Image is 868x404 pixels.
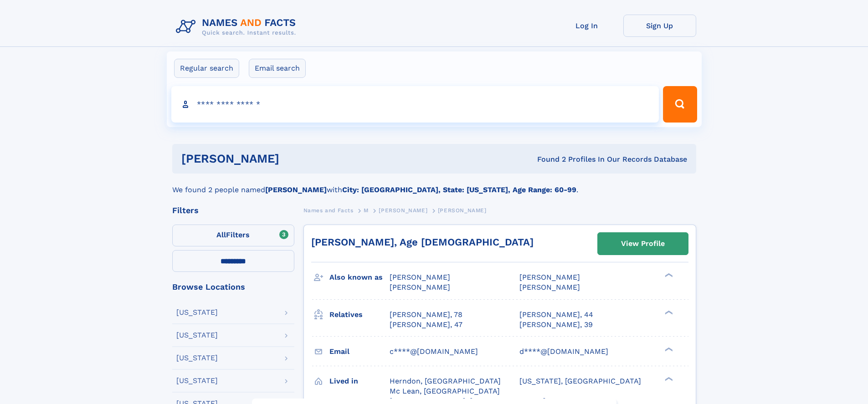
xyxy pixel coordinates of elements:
b: [PERSON_NAME] [265,185,327,194]
h1: [PERSON_NAME] [181,153,408,164]
a: Log In [550,15,623,37]
label: Regular search [174,59,239,78]
span: Mc Lean, [GEOGRAPHIC_DATA] [390,387,500,395]
span: [PERSON_NAME] [390,283,450,291]
div: ❯ [663,376,673,382]
a: M [364,205,369,216]
a: [PERSON_NAME], 39 [519,320,593,330]
a: [PERSON_NAME], Age [DEMOGRAPHIC_DATA] [311,236,534,248]
a: [PERSON_NAME], 78 [390,310,462,320]
div: Found 2 Profiles In Our Records Database [408,154,687,164]
b: City: [GEOGRAPHIC_DATA], State: [US_STATE], Age Range: 60-99 [342,185,576,194]
h3: Lived in [329,373,390,389]
div: [US_STATE] [176,354,218,362]
h3: Also known as [329,270,390,285]
div: ❯ [663,309,673,315]
button: Search Button [663,86,697,123]
div: We found 2 people named with . [172,174,696,195]
img: Logo Names and Facts [172,15,303,39]
span: [PERSON_NAME] [519,283,580,291]
span: [PERSON_NAME] [438,207,487,214]
input: search input [171,86,659,123]
a: [PERSON_NAME], 47 [390,320,462,330]
div: [US_STATE] [176,309,218,316]
span: [PERSON_NAME] [390,273,450,281]
a: Sign Up [623,15,696,37]
span: [US_STATE], [GEOGRAPHIC_DATA] [519,377,641,385]
a: View Profile [598,233,688,255]
span: All [216,230,226,239]
span: [PERSON_NAME] [519,273,580,281]
a: [PERSON_NAME], 44 [519,310,593,320]
div: Filters [172,206,294,215]
label: Email search [249,59,306,78]
div: View Profile [621,233,665,254]
div: ❯ [663,272,673,278]
a: [PERSON_NAME] [379,205,427,216]
label: Filters [172,225,294,246]
div: Browse Locations [172,283,294,291]
h3: Email [329,344,390,359]
div: ❯ [663,346,673,352]
span: M [364,207,369,214]
a: Names and Facts [303,205,354,216]
div: [US_STATE] [176,377,218,384]
span: [PERSON_NAME] [379,207,427,214]
h3: Relatives [329,307,390,322]
span: Herndon, [GEOGRAPHIC_DATA] [390,377,501,385]
div: [US_STATE] [176,332,218,339]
